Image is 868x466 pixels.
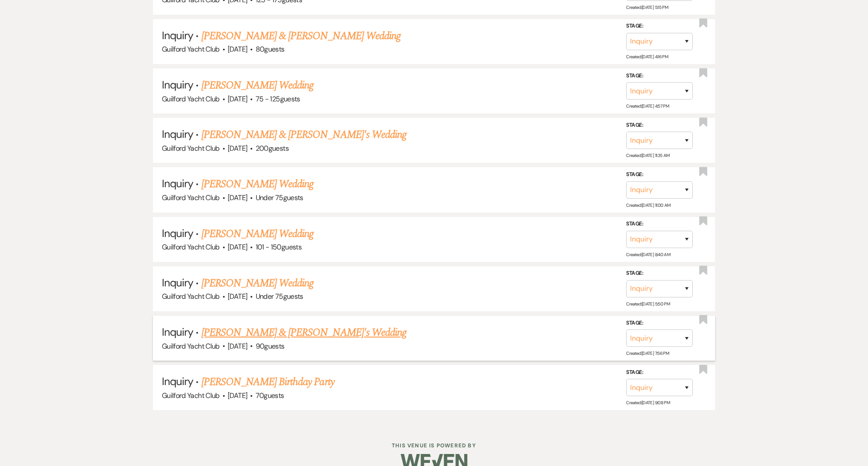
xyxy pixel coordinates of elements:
[201,127,407,143] a: [PERSON_NAME] & [PERSON_NAME]'s Wedding
[162,226,193,240] span: Inquiry
[228,94,247,104] span: [DATE]
[228,242,247,252] span: [DATE]
[162,325,193,339] span: Inquiry
[228,44,247,54] span: [DATE]
[626,219,693,229] label: Stage:
[201,176,314,192] a: [PERSON_NAME] Wedding
[256,391,284,400] span: 70 guests
[626,153,669,158] span: Created: [DATE] 11:35 AM
[162,292,220,301] span: Guilford Yacht Club
[256,144,289,153] span: 200 guests
[626,301,670,307] span: Created: [DATE] 5:50 PM
[626,103,669,109] span: Created: [DATE] 4:57 PM
[626,368,693,378] label: Stage:
[256,94,300,104] span: 75 - 125 guests
[162,193,220,202] span: Guilford Yacht Club
[162,374,193,388] span: Inquiry
[201,275,314,291] a: [PERSON_NAME] Wedding
[256,44,285,54] span: 80 guests
[162,391,220,400] span: Guilford Yacht Club
[162,94,220,104] span: Guilford Yacht Club
[626,21,693,31] label: Stage:
[626,54,668,60] span: Created: [DATE] 4:16 PM
[626,4,668,10] span: Created: [DATE] 5:15 PM
[162,144,220,153] span: Guilford Yacht Club
[201,226,314,242] a: [PERSON_NAME] Wedding
[162,276,193,289] span: Inquiry
[201,325,407,341] a: [PERSON_NAME] & [PERSON_NAME]'s Wedding
[626,71,693,80] label: Stage:
[626,400,670,406] span: Created: [DATE] 9:08 PM
[626,202,670,208] span: Created: [DATE] 11:00 AM
[626,170,693,180] label: Stage:
[162,28,193,42] span: Inquiry
[162,341,220,351] span: Guilford Yacht Club
[201,28,401,44] a: [PERSON_NAME] & [PERSON_NAME] Wedding
[201,374,334,390] a: [PERSON_NAME] Birthday Party
[162,127,193,141] span: Inquiry
[228,292,247,301] span: [DATE]
[228,144,247,153] span: [DATE]
[162,177,193,190] span: Inquiry
[201,77,314,93] a: [PERSON_NAME] Wedding
[228,193,247,202] span: [DATE]
[626,318,693,328] label: Stage:
[626,269,693,278] label: Stage:
[162,78,193,92] span: Inquiry
[626,121,693,130] label: Stage:
[256,242,301,252] span: 101 - 150 guests
[228,391,247,400] span: [DATE]
[228,341,247,351] span: [DATE]
[256,292,303,301] span: Under 75 guests
[162,242,220,252] span: Guilford Yacht Club
[256,193,303,202] span: Under 75 guests
[256,341,285,351] span: 90 guests
[162,44,220,54] span: Guilford Yacht Club
[626,350,669,356] span: Created: [DATE] 7:56 PM
[626,252,670,257] span: Created: [DATE] 8:40 AM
